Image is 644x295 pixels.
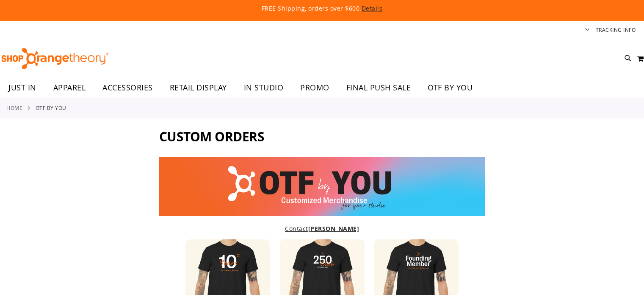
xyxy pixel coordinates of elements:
[346,78,411,97] span: FINAL PUSH SALE
[596,26,636,34] a: Tracking Info
[170,78,227,97] span: RETAIL DISPLAY
[8,78,36,97] span: JUST IN
[68,4,576,13] p: FREE Shipping, orders over $600.
[45,78,94,98] a: APPAREL
[159,129,485,149] h1: Custom Orders
[285,225,359,233] a: Contact[PERSON_NAME]
[159,157,485,216] img: OTF Custom Orders
[308,225,359,233] b: [PERSON_NAME]
[300,78,329,97] span: PROMO
[102,78,153,97] span: ACCESSORIES
[94,78,161,98] a: ACCESSORIES
[53,78,86,97] span: APPAREL
[428,78,473,97] span: OTF BY YOU
[338,78,420,98] a: FINAL PUSH SALE
[161,78,235,98] a: RETAIL DISPLAY
[244,78,284,97] span: IN STUDIO
[6,104,22,112] a: Home
[235,78,292,98] a: IN STUDIO
[362,4,383,12] a: Details
[36,104,66,112] strong: OTF By You
[585,26,589,34] button: Account menu
[292,78,338,98] a: PROMO
[419,78,481,98] a: OTF BY YOU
